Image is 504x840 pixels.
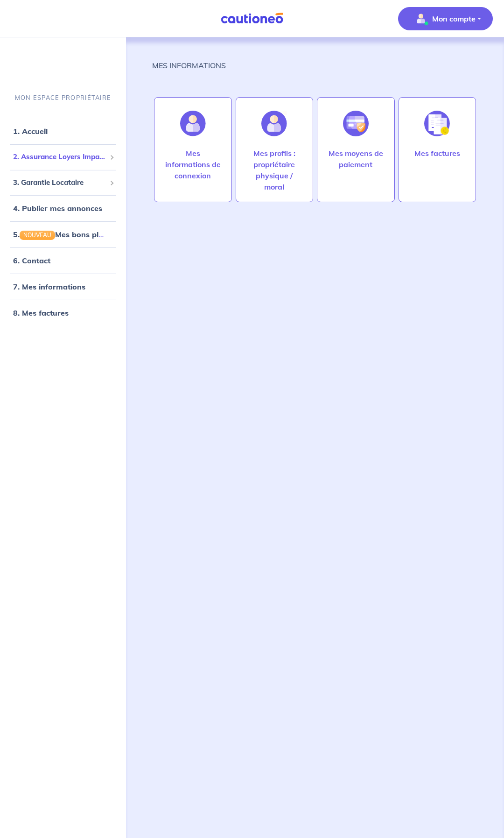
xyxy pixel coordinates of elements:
a: 7. Mes informations [13,282,85,291]
div: 6. Contact [4,251,122,270]
p: MON ESPACE PROPRIÉTAIRE [15,93,111,102]
p: Mon compte [432,13,476,24]
img: illu_credit_card_no_anim.svg [343,111,369,136]
a: 8. Mes factures [13,308,69,318]
img: illu_account_valid_menu.svg [413,11,428,26]
a: 5.NOUVEAUMes bons plans [13,230,112,239]
p: Mes factures [414,148,460,159]
img: Cautioneo [217,13,287,24]
span: 2. Assurance Loyers Impayés [13,152,106,162]
a: 6. Contact [13,256,50,265]
p: MES INFORMATIONS [152,60,226,71]
div: 4. Publier mes annonces [4,199,122,218]
div: 2. Assurance Loyers Impayés [4,148,122,166]
span: 3. Garantie Locataire [13,177,106,188]
a: 1. Accueil [13,127,48,136]
button: illu_account_valid_menu.svgMon compte [398,7,493,30]
div: 5.NOUVEAUMes bons plans [4,225,122,244]
img: illu_invoice.svg [424,111,450,136]
p: Mes moyens de paiement [327,148,385,170]
div: 3. Garantie Locataire [4,174,122,192]
div: 8. Mes factures [4,304,122,322]
p: Mes profils : propriétaire physique / moral [245,148,304,192]
p: Mes informations de connexion [164,148,222,181]
div: 1. Accueil [4,122,122,141]
img: illu_account.svg [180,111,206,136]
a: 4. Publier mes annonces [13,204,102,213]
img: illu_account_add.svg [261,111,287,136]
div: 7. Mes informations [4,277,122,296]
